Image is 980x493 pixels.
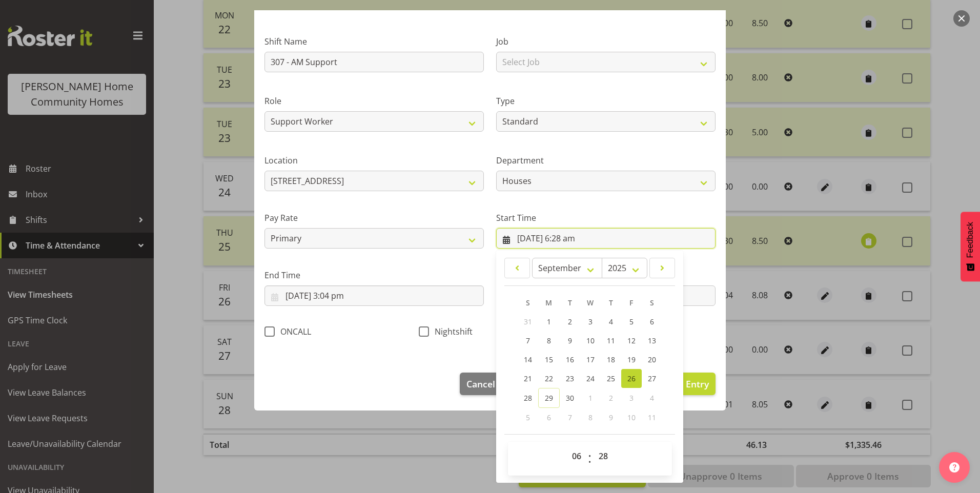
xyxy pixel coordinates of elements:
[580,312,601,331] a: 3
[526,298,530,307] span: S
[621,369,642,388] a: 26
[627,336,636,345] span: 12
[568,413,572,422] span: 7
[466,377,495,391] span: Cancel
[429,326,473,337] span: Nightshift
[588,317,593,326] span: 3
[648,336,656,345] span: 13
[627,413,636,422] span: 10
[560,350,580,369] a: 16
[650,317,654,326] span: 6
[264,285,484,306] input: Click to select...
[601,312,621,331] a: 4
[264,269,484,281] label: End Time
[609,413,613,422] span: 9
[566,374,574,383] span: 23
[642,331,662,350] a: 13
[518,350,538,369] a: 14
[642,369,662,388] a: 27
[650,298,654,307] span: S
[566,393,574,403] span: 30
[609,393,613,403] span: 2
[264,35,484,48] label: Shift Name
[524,355,532,364] span: 14
[547,317,551,326] span: 1
[496,35,716,48] label: Job
[642,350,662,369] a: 20
[629,393,634,403] span: 3
[547,336,551,345] span: 8
[264,212,484,224] label: Pay Rate
[524,393,532,403] span: 28
[518,369,538,388] a: 21
[587,298,594,307] span: W
[588,393,593,403] span: 1
[496,212,716,224] label: Start Time
[524,374,532,383] span: 21
[566,355,574,364] span: 16
[538,350,560,369] a: 15
[588,413,593,422] span: 8
[648,413,656,422] span: 11
[961,212,980,281] button: Feedback - Show survey
[607,355,615,364] span: 18
[588,446,591,471] span: :
[545,393,553,403] span: 29
[538,388,560,408] a: 29
[275,326,311,337] span: ONCALL
[609,298,613,307] span: T
[627,374,636,383] span: 26
[568,336,572,345] span: 9
[648,355,656,364] span: 20
[496,228,716,249] input: Click to select...
[586,336,595,345] span: 10
[949,462,959,473] img: help-xxl-2.png
[518,331,538,350] a: 7
[524,317,532,326] span: 31
[586,355,595,364] span: 17
[601,350,621,369] a: 18
[518,388,538,408] a: 28
[629,317,634,326] span: 5
[496,95,716,107] label: Type
[580,369,601,388] a: 24
[545,298,552,307] span: M
[609,317,613,326] span: 4
[627,355,636,364] span: 19
[547,413,551,422] span: 6
[545,374,553,383] span: 22
[538,369,560,388] a: 22
[264,95,484,107] label: Role
[560,312,580,331] a: 2
[586,374,595,383] span: 24
[460,373,502,395] button: Cancel
[642,312,662,331] a: 6
[601,369,621,388] a: 25
[568,317,572,326] span: 2
[580,331,601,350] a: 10
[526,336,530,345] span: 7
[545,355,553,364] span: 15
[264,154,484,167] label: Location
[601,331,621,350] a: 11
[560,388,580,408] a: 30
[580,350,601,369] a: 17
[496,154,716,167] label: Department
[966,222,975,258] span: Feedback
[560,331,580,350] a: 9
[621,331,642,350] a: 12
[621,312,642,331] a: 5
[629,298,633,307] span: F
[607,374,615,383] span: 25
[650,393,654,403] span: 4
[538,331,560,350] a: 8
[526,413,530,422] span: 5
[264,52,484,72] input: Shift Name
[648,374,656,383] span: 27
[568,298,572,307] span: T
[607,336,615,345] span: 11
[538,312,560,331] a: 1
[560,369,580,388] a: 23
[651,378,709,390] span: Update Entry
[621,350,642,369] a: 19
